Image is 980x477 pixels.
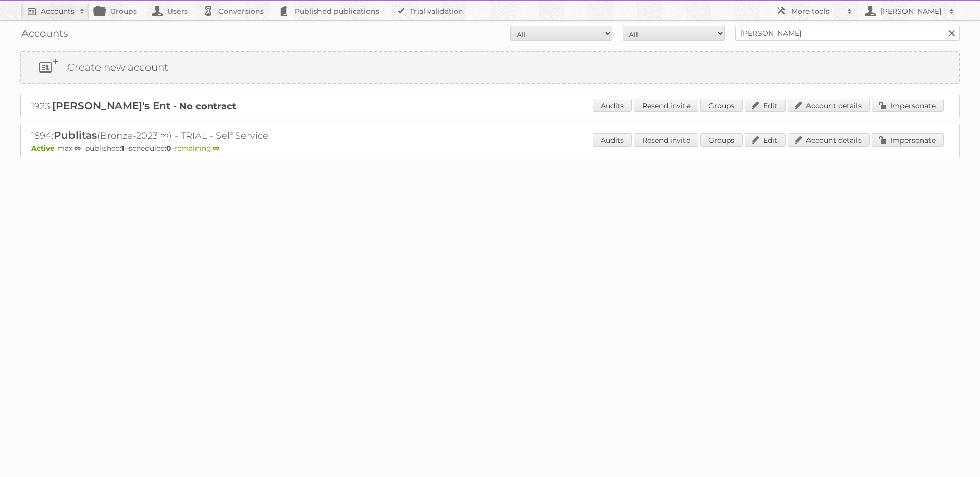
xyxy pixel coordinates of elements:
p: max: - published: - scheduled: - [31,144,949,153]
a: Edit [745,99,786,112]
a: Edit [745,133,786,147]
h2: 1894: (Bronze-2023 ∞) - TRIAL - Self Service [31,129,388,142]
a: 1923:[PERSON_NAME]'s Ent - No contract [31,101,236,112]
a: Trial validation [389,1,474,20]
a: [PERSON_NAME] [857,1,960,20]
a: Conversions [198,1,274,20]
span: Active [31,144,57,153]
span: remaining: [174,144,219,153]
a: Create new account [21,52,959,83]
strong: - No contract [173,101,236,112]
a: Users [147,1,198,20]
a: Resend invite [634,133,698,147]
h2: More tools [791,6,842,16]
a: Impersonate [872,133,944,147]
strong: 1 [121,144,124,153]
a: Accounts [20,1,90,20]
a: More tools [771,1,857,20]
a: Account details [788,99,870,112]
a: Groups [90,1,147,20]
a: Resend invite [634,99,698,112]
a: Published publications [274,1,389,20]
strong: ∞ [74,144,81,153]
a: Account details [788,133,870,147]
span: Publitas [54,129,97,141]
h2: Accounts [41,6,75,16]
a: Impersonate [872,99,944,112]
a: Audits [593,133,632,147]
strong: 0 [166,144,171,153]
a: Groups [700,133,743,147]
strong: ∞ [213,144,219,153]
a: Groups [700,99,743,112]
span: [PERSON_NAME]'s Ent [52,100,170,112]
h2: [PERSON_NAME] [878,6,944,16]
a: Audits [593,99,632,112]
